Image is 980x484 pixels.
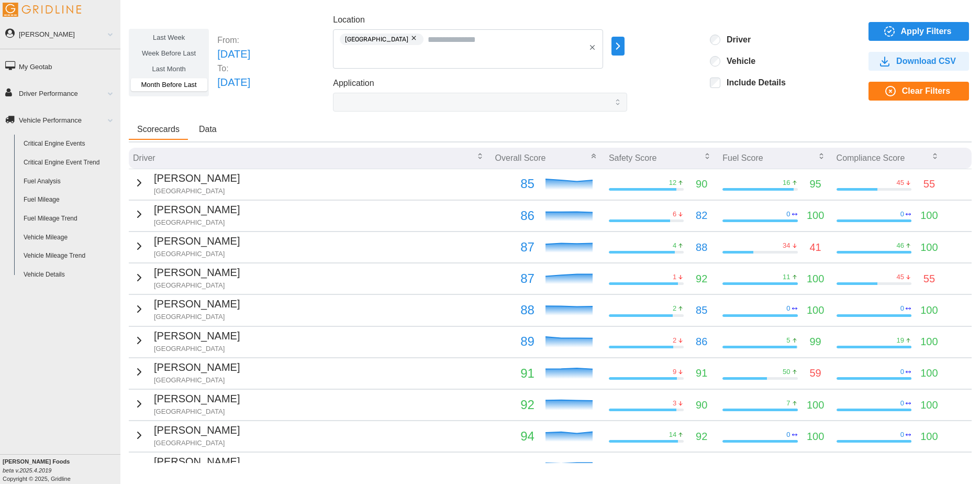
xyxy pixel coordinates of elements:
p: 6 [673,210,676,219]
p: 100 [920,428,938,445]
p: 100 [920,207,938,224]
p: 0 [900,210,904,219]
p: [GEOGRAPHIC_DATA] [154,407,240,416]
span: Apply Filters [901,23,952,40]
div: Copyright © 2025, Gridline [3,457,120,483]
p: 92 [495,395,534,415]
span: [GEOGRAPHIC_DATA] [345,34,408,45]
p: 41 [809,239,821,256]
button: [PERSON_NAME][GEOGRAPHIC_DATA] [133,422,240,448]
p: 14 [669,430,676,439]
p: 100 [807,460,824,476]
p: [GEOGRAPHIC_DATA] [154,281,240,290]
p: 98 [696,460,707,476]
p: [PERSON_NAME] [154,170,240,186]
p: 45 [896,178,904,188]
p: 0 [786,210,790,219]
span: Month Before Last [141,81,197,89]
p: 4 [673,241,676,250]
label: Application [333,77,374,90]
button: [PERSON_NAME][GEOGRAPHIC_DATA] [133,454,240,479]
p: 1 [673,272,676,282]
p: 90 [696,176,707,192]
p: 82 [923,460,935,476]
p: [PERSON_NAME] [154,359,240,376]
p: 0 [900,304,904,313]
p: [GEOGRAPHIC_DATA] [154,312,240,322]
p: 92 [696,428,707,445]
button: Download CSV [868,52,969,71]
p: [GEOGRAPHIC_DATA] [154,249,240,259]
p: [PERSON_NAME] [154,265,240,281]
p: 87 [495,269,534,289]
p: 88 [495,300,534,320]
p: [DATE] [217,46,250,62]
b: [PERSON_NAME] Foods [3,458,70,465]
p: 2 [673,336,676,345]
p: [GEOGRAPHIC_DATA] [154,218,240,227]
span: Data [199,125,217,134]
p: 34 [783,241,790,250]
p: To: [217,62,250,74]
p: 100 [920,397,938,413]
span: Last Week [153,34,185,41]
p: 55 [923,271,935,287]
button: Clear Filters [868,82,969,101]
p: Driver [133,152,155,164]
label: Driver [720,35,751,45]
p: 95 [809,176,821,192]
p: Fuel Score [722,152,763,164]
button: Apply Filters [868,22,969,41]
a: Vehicle Mileage [19,228,120,247]
p: 11 [783,272,790,282]
p: 90 [696,397,707,413]
a: Vehicle Details [19,266,120,284]
p: 0 [900,399,904,408]
p: 91 [495,364,534,383]
p: 3 [673,399,676,408]
p: 59 [809,365,821,381]
p: 2 [673,304,676,313]
p: [PERSON_NAME] [154,233,240,249]
p: 9 [673,367,676,377]
button: [PERSON_NAME][GEOGRAPHIC_DATA] [133,391,240,416]
p: 12 [669,178,676,188]
p: 1 [673,461,676,471]
p: [PERSON_NAME] [154,422,240,438]
p: 16 [783,178,790,188]
p: 18 [896,461,904,471]
p: 91 [696,365,707,381]
p: [DATE] [217,74,250,91]
p: 100 [807,207,824,224]
button: [PERSON_NAME][GEOGRAPHIC_DATA] [133,265,240,290]
p: 100 [920,302,938,318]
p: 96 [495,458,534,478]
p: 100 [807,302,824,318]
p: 50 [783,367,790,377]
i: beta v.2025.4.2019 [3,467,51,474]
img: Gridline [3,3,81,17]
p: 7 [786,399,790,408]
p: [GEOGRAPHIC_DATA] [154,186,240,196]
button: [PERSON_NAME][GEOGRAPHIC_DATA] [133,202,240,227]
p: 100 [807,428,824,445]
p: 82 [696,207,707,224]
p: 0 [786,304,790,313]
span: Download CSV [896,52,956,70]
label: Location [333,14,365,27]
p: [PERSON_NAME] [154,202,240,218]
p: 0 [786,461,790,471]
p: 89 [495,332,534,351]
p: 0 [900,430,904,439]
p: [PERSON_NAME] [154,454,240,470]
p: 100 [807,271,824,287]
p: 5 [786,336,790,345]
a: Fuel Analysis [19,172,120,191]
p: 92 [696,271,707,287]
p: From: [217,34,250,46]
a: Critical Engine Events [19,135,120,153]
p: 45 [896,272,904,282]
button: [PERSON_NAME][GEOGRAPHIC_DATA] [133,296,240,322]
span: Clear Filters [902,82,950,100]
p: [PERSON_NAME] [154,328,240,344]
